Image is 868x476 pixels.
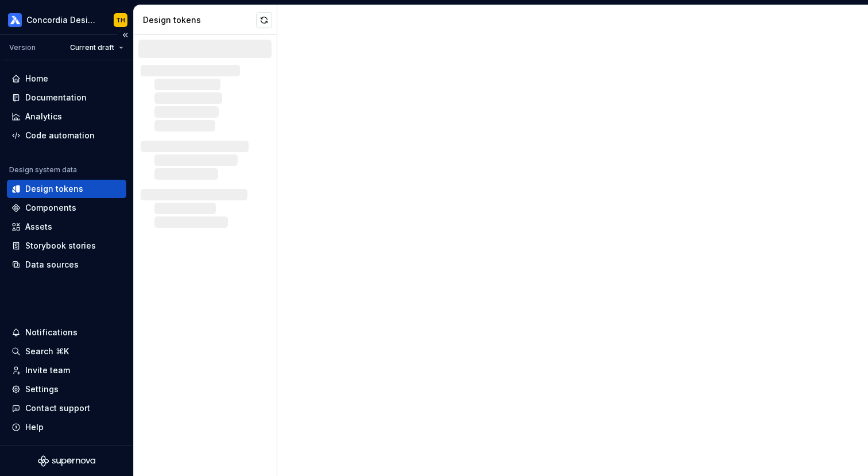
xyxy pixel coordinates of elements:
[25,346,69,357] div: Search ⌘K
[7,199,126,217] a: Components
[7,107,126,126] a: Analytics
[25,92,87,103] div: Documentation
[7,218,126,236] a: Assets
[2,7,131,32] button: Concordia Design SystemTH
[7,180,126,198] a: Design tokens
[7,342,126,361] button: Search ⌘K
[7,380,126,398] a: Settings
[7,418,126,436] button: Help
[7,126,126,145] a: Code automation
[25,259,79,270] div: Data sources
[25,202,76,214] div: Components
[7,256,126,274] a: Data sources
[25,130,95,141] div: Code automation
[7,88,126,107] a: Documentation
[7,323,126,342] button: Notifications
[25,384,59,395] div: Settings
[65,40,129,56] button: Current draft
[116,16,125,25] div: TH
[25,221,52,233] div: Assets
[117,27,133,43] button: Collapse sidebar
[25,73,48,84] div: Home
[25,365,70,376] div: Invite team
[7,69,126,88] a: Home
[143,14,256,26] div: Design tokens
[25,327,77,338] div: Notifications
[25,403,90,414] div: Contact support
[9,165,77,175] div: Design system data
[26,14,100,26] div: Concordia Design System
[9,43,36,52] div: Version
[7,237,126,255] a: Storybook stories
[7,361,126,380] a: Invite team
[25,240,96,251] div: Storybook stories
[25,421,44,433] div: Help
[25,183,83,195] div: Design tokens
[70,43,114,52] span: Current draft
[38,455,95,467] svg: Supernova Logo
[25,111,62,122] div: Analytics
[8,13,22,27] img: 710ec17d-181e-451d-af14-9a91d01c304b.png
[7,399,126,417] button: Contact support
